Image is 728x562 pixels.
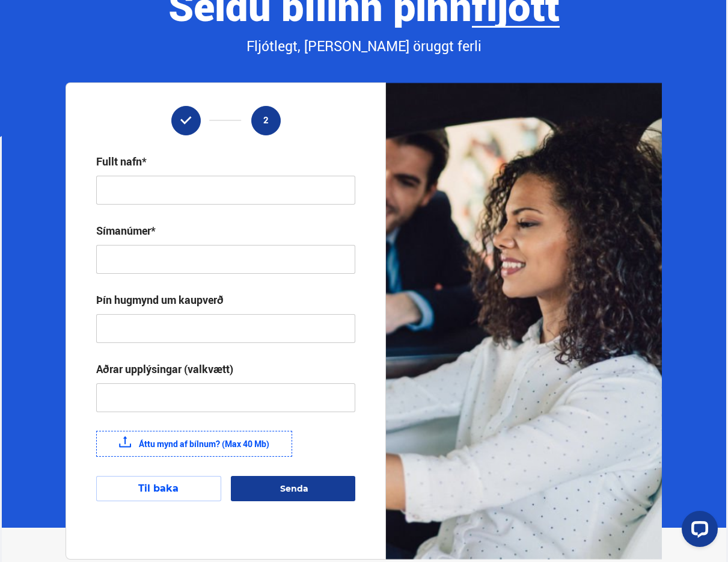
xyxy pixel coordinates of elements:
[96,292,224,307] div: Þín hugmynd um kaupverð
[96,476,221,501] button: Til baka
[263,115,269,125] span: 2
[96,362,233,376] div: Aðrar upplýsingar (valkvætt)
[231,476,355,501] button: Senda
[672,506,723,557] iframe: LiveChat chat widget
[280,483,308,494] span: Senda
[96,154,147,168] div: Fullt nafn*
[66,36,662,57] div: Fljótlegt, [PERSON_NAME] öruggt ferli
[96,223,156,238] div: Símanúmer*
[96,431,292,457] label: Áttu mynd af bílnum? (Max 40 Mb)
